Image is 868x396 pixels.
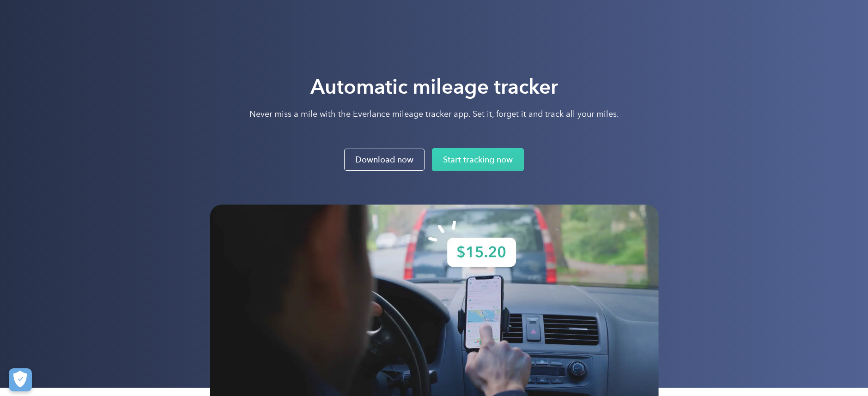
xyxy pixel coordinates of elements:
[432,148,524,171] a: Start tracking now
[249,108,619,120] p: Never miss a mile with the Everlance mileage tracker app. Set it, forget it and track all your mi...
[9,368,32,391] button: Cookies Settings
[249,74,619,100] h1: Automatic mileage tracker
[344,149,425,171] a: Download now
